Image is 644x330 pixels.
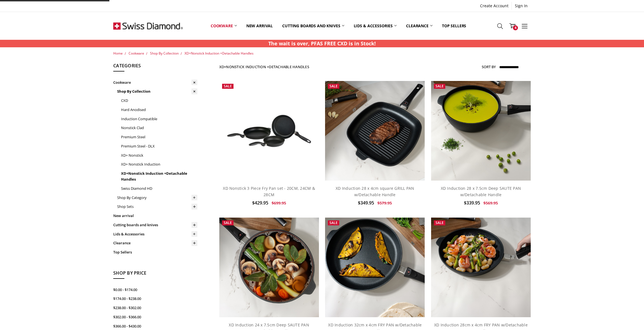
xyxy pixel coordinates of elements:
[464,200,480,206] span: $339.95
[349,13,401,38] a: Lids & Accessories
[242,13,277,38] a: New arrival
[113,51,123,56] a: Home
[219,218,319,317] img: XD Induction 24 x 7.5cm Deep SAUTE PAN w/Detachable Handle
[113,270,197,279] h5: Shop By Price
[121,96,197,105] a: CXD
[336,186,414,197] a: XD Induction 28 x 4cm square GRILL PAN w/Detachable Handle
[185,51,254,56] a: XD+Nonstick Induction +Detachable Handles
[441,186,521,197] a: XD Induction 28 x 7.5cm Deep SAUTE PAN w/Detachable Handle
[219,81,319,181] a: XD Nonstick 3 Piece Fry Pan set - 20CM, 24CM & 28CM
[224,84,232,88] span: Sale
[268,40,376,47] p: The wait is over, PFAS FREE CXD is in Stock!
[272,200,286,206] span: $699.95
[223,186,315,197] a: XD Nonstick 3 Piece Fry Pan set - 20CM, 24CM & 28CM
[277,13,349,38] a: Cutting boards and knives
[436,220,444,225] span: Sale
[113,78,197,87] a: Cookware
[513,25,518,30] span: 4
[401,13,437,38] a: Clearance
[252,200,268,206] span: $429.95
[482,62,496,71] label: Sort By
[431,218,531,317] img: XD Induction 28cm x 4cm FRY PAN w/Detachable Handle
[512,2,531,10] a: Sign In
[483,200,498,206] span: $569.95
[113,285,197,294] a: $0.00 - $174.00
[113,220,197,230] a: Cutting boards and knives
[121,184,197,193] a: Swiss Diamond HD
[121,151,197,160] a: XD+ Nonstick
[113,312,197,322] a: $302.00 - $366.00
[477,2,512,10] a: Create Account
[113,230,197,239] a: Lids & Accessories
[113,211,197,220] a: New arrival
[506,19,518,33] a: 4
[219,65,309,69] h1: XD+Nonstick Induction +Detachable Handles
[121,123,197,132] a: Nonstick Clad
[121,142,197,151] a: Premium Steel - DLX
[436,84,444,88] span: Sale
[117,202,197,211] a: Shop Sets
[437,13,471,38] a: Top Sellers
[113,62,197,72] h5: Categories
[358,200,374,206] span: $349.95
[121,160,197,169] a: XD+ Nonstick Induction
[113,238,197,248] a: Clearance
[330,220,338,225] span: Sale
[325,218,425,317] img: XD Induction 32cm x 4cm FRY PAN w/Detachable Handle
[117,193,197,202] a: Shop By Category
[150,51,179,56] a: Shop By Collection
[129,51,144,56] a: Cookware
[219,106,319,156] img: XD Nonstick 3 Piece Fry Pan set - 20CM, 24CM & 28CM
[117,87,197,96] a: Shop By Collection
[325,81,425,181] img: XD Induction 28 x 4cm square GRILL PAN w/Detachable Handle
[113,12,183,40] img: Free Shipping On Every Order
[121,169,197,184] a: XD+Nonstick Induction +Detachable Handles
[121,114,197,124] a: Induction Compatible
[431,81,531,181] img: XD Induction 28 x 7.5cm Deep SAUTE PAN w/Detachable Handle
[113,248,197,257] a: Top Sellers
[121,132,197,142] a: Premium Steel
[113,303,197,312] a: $238.00 - $302.00
[377,200,392,206] span: $579.95
[113,294,197,303] a: $174.00 - $238.00
[206,13,242,38] a: Cookware
[121,105,197,114] a: Hard Anodised
[330,84,338,88] span: Sale
[224,220,232,225] span: Sale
